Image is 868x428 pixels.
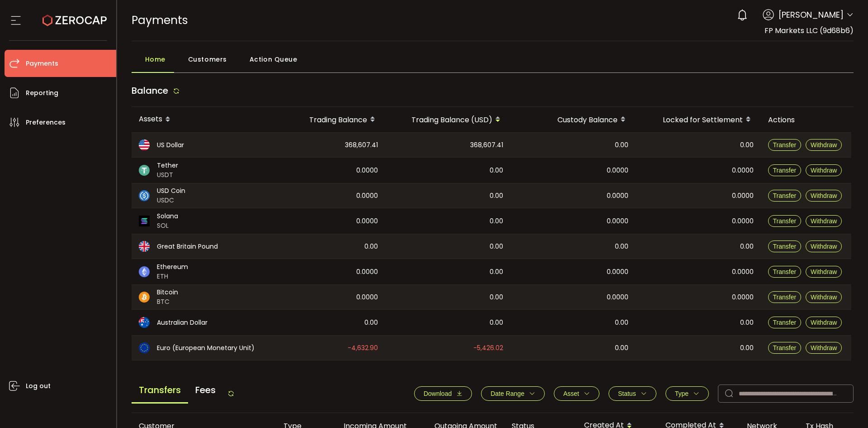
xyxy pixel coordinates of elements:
img: aud_portfolio.svg [139,317,150,328]
div: Custody Balance [510,112,636,127]
button: Status [609,386,656,401]
span: 368,607.41 [345,140,378,150]
span: 0.00 [490,292,503,303]
span: Withdraw [811,293,837,301]
span: 0.0000 [732,165,754,176]
button: Transfer [768,139,802,151]
span: 0.0000 [732,267,754,277]
span: 0.00 [490,165,503,176]
span: 368,607.41 [470,140,503,150]
span: Reporting [26,87,58,100]
img: gbp_portfolio.svg [139,241,150,252]
span: USD Coin [157,186,185,196]
button: Withdraw [806,317,842,328]
span: 0.00 [490,241,503,252]
span: 0.0000 [732,292,754,303]
span: 0.0000 [607,191,628,201]
span: 0.0000 [356,191,378,201]
span: Log out [26,380,51,393]
img: eth_portfolio.svg [139,266,150,277]
button: Type [665,386,709,401]
span: 0.0000 [607,267,628,277]
span: 0.00 [364,317,378,328]
span: Action Queue [250,50,297,68]
button: Withdraw [806,215,842,227]
img: eur_portfolio.svg [139,342,150,353]
span: SOL [157,221,178,231]
span: Withdraw [811,192,837,199]
span: 0.0000 [732,191,754,201]
span: 0.00 [615,140,628,150]
span: 0.0000 [356,292,378,303]
div: Trading Balance [272,112,385,127]
span: 0.00 [364,241,378,252]
div: Trading Balance (USD) [385,112,510,127]
span: 0.0000 [356,165,378,176]
span: Transfer [773,141,797,149]
span: -4,632.90 [348,343,378,353]
img: btc_portfolio.svg [139,292,150,303]
span: Status [618,390,636,397]
span: 0.0000 [356,267,378,277]
span: US Dollar [157,140,184,150]
span: Ethereum [157,262,188,272]
span: Preferences [26,116,66,129]
span: 0.00 [740,140,754,150]
span: Withdraw [811,319,837,326]
span: Transfer [773,243,797,250]
span: Transfer [773,167,797,174]
span: Download [424,390,452,397]
img: sol_portfolio.png [139,216,150,226]
div: Assets [132,112,272,127]
span: ETH [157,272,188,281]
span: Withdraw [811,167,837,174]
button: Transfer [768,240,802,252]
span: 0.00 [490,267,503,277]
span: 0.0000 [356,216,378,226]
span: 0.00 [615,343,628,353]
button: Transfer [768,342,802,354]
span: 0.00 [615,317,628,328]
button: Date Range [481,386,545,401]
span: USDC [157,196,185,205]
span: 0.00 [490,191,503,201]
span: Great Britain Pound [157,242,218,251]
span: 0.00 [740,241,754,252]
span: Transfer [773,192,797,199]
button: Withdraw [806,139,842,151]
span: Transfer [773,268,797,275]
span: Euro (European Monetary Unit) [157,343,255,353]
span: Solana [157,212,178,221]
span: Type [675,390,689,397]
span: Withdraw [811,141,837,149]
button: Withdraw [806,342,842,354]
button: Withdraw [806,190,842,202]
span: Transfer [773,217,797,225]
span: BTC [157,297,178,307]
button: Asset [554,386,599,401]
button: Download [414,386,472,401]
span: 0.0000 [607,165,628,176]
span: Australian Dollar [157,318,208,327]
span: Bitcoin [157,288,178,297]
button: Withdraw [806,164,842,176]
span: 0.0000 [732,216,754,226]
span: USDT [157,170,178,180]
img: usdc_portfolio.svg [139,190,150,201]
span: Transfer [773,344,797,351]
span: Withdraw [811,344,837,351]
button: Transfer [768,190,802,202]
span: Payments [26,57,58,70]
span: Asset [563,390,579,397]
span: 0.00 [490,216,503,226]
img: usdt_portfolio.svg [139,165,150,176]
img: usd_portfolio.svg [139,139,150,150]
span: Withdraw [811,243,837,250]
span: 0.00 [490,317,503,328]
span: Tether [157,161,178,170]
span: Date Range [491,390,524,397]
iframe: Chat Widget [823,385,868,428]
button: Transfer [768,291,802,303]
button: Withdraw [806,240,842,252]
